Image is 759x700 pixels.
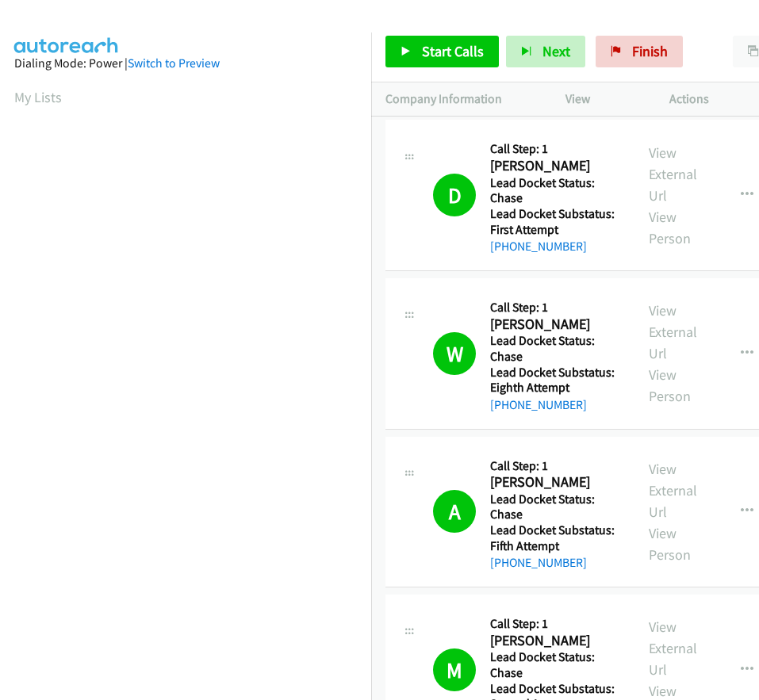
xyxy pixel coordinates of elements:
h5: Lead Docket Status: Chase [490,649,620,680]
a: Start Calls [385,36,499,67]
a: Switch to Preview [128,55,220,71]
h5: Lead Docket Substatus: First Attempt [490,206,620,237]
a: View External Url [649,618,697,679]
p: View [565,90,641,109]
a: View Person [649,208,691,247]
a: View External Url [649,460,697,521]
h2: [PERSON_NAME] [490,316,620,334]
h1: A [433,490,476,533]
a: [PHONE_NUMBER] [490,397,587,412]
h2: [PERSON_NAME] [490,632,620,650]
p: Actions [669,90,745,109]
h1: W [433,332,476,375]
a: [PHONE_NUMBER] [490,239,587,254]
a: View External Url [649,301,697,362]
h5: Call Step: 1 [490,616,620,632]
h5: Call Step: 1 [490,141,620,157]
p: Company Information [385,90,537,109]
a: View Person [649,524,691,564]
span: Finish [632,42,668,60]
iframe: Resource Center [713,287,759,413]
a: Finish [596,36,683,67]
h5: Lead Docket Status: Chase [490,492,620,522]
h1: D [433,174,476,216]
span: Next [542,42,570,60]
a: [PHONE_NUMBER] [490,555,587,570]
h5: Call Step: 1 [490,458,620,474]
h5: Lead Docket Status: Chase [490,175,620,206]
a: My Lists [14,88,62,106]
h5: Lead Docket Substatus: Eighth Attempt [490,365,620,396]
h2: [PERSON_NAME] [490,473,620,492]
h1: M [433,648,476,691]
span: Start Calls [422,42,484,60]
button: Next [506,36,585,67]
a: View Person [649,365,691,405]
h5: Lead Docket Status: Chase [490,333,620,364]
h5: Lead Docket Substatus: Fifth Attempt [490,522,620,553]
a: View External Url [649,143,697,205]
h2: [PERSON_NAME] [490,157,620,175]
div: Dialing Mode: Power | [14,54,357,73]
h5: Call Step: 1 [490,300,620,316]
